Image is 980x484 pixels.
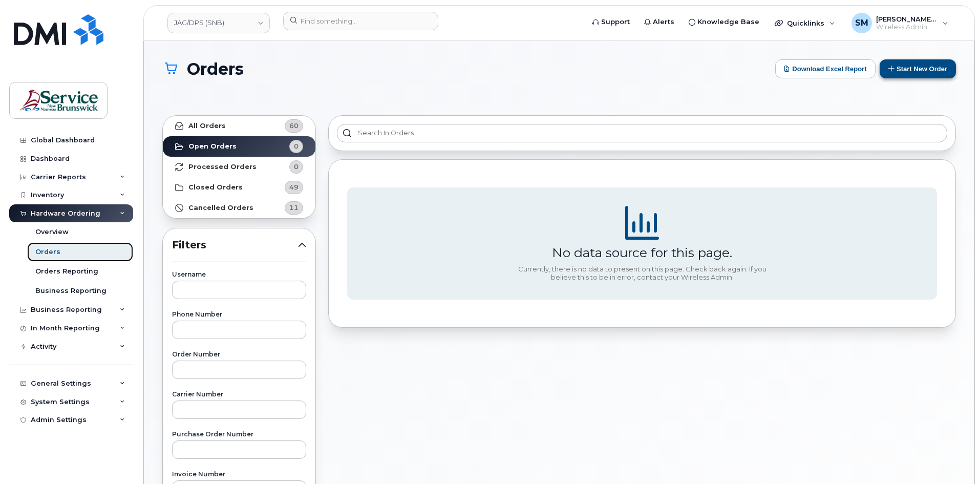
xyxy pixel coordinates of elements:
[187,60,244,78] span: Orders
[172,391,306,397] label: Carrier Number
[289,121,299,131] span: 60
[552,245,732,260] div: No data source for this page.
[188,183,243,192] strong: Closed Orders
[880,59,956,78] button: Start New Order
[289,182,299,192] span: 49
[172,471,306,477] label: Invoice Number
[289,203,299,213] span: 11
[172,271,306,278] label: Username
[163,198,315,218] a: Cancelled Orders11
[172,311,306,318] label: Phone Number
[188,163,257,171] strong: Processed Orders
[294,162,299,172] span: 0
[775,59,876,78] button: Download Excel Report
[188,142,237,151] strong: Open Orders
[163,177,315,198] a: Closed Orders49
[163,136,315,157] a: Open Orders0
[172,431,306,437] label: Purchase Order Number
[337,124,947,142] input: Search in orders
[294,141,299,151] span: 0
[514,265,770,281] div: Currently, there is no data to present on this page. Check back again. If you believe this to be ...
[188,122,226,130] strong: All Orders
[172,351,306,357] label: Order Number
[172,238,298,252] span: Filters
[163,157,315,177] a: Processed Orders0
[188,204,253,212] strong: Cancelled Orders
[163,116,315,136] a: All Orders60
